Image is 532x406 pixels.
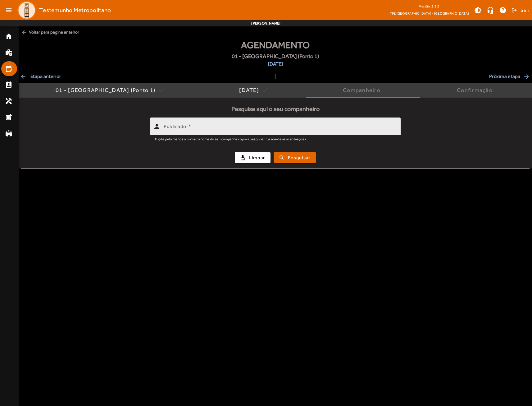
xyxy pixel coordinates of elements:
span: [DATE] [232,60,319,68]
div: Companheiro [343,87,383,93]
span: TPE [GEOGRAPHIC_DATA] - [GEOGRAPHIC_DATA] [390,10,469,16]
button: Pesquisar [274,152,316,163]
mat-icon: arrow_back [20,73,27,80]
span: 01 - [GEOGRAPHIC_DATA] (Ponto 1) [232,52,319,60]
button: Sair [511,6,530,15]
mat-icon: check [158,86,165,94]
span: Agendamento [241,38,310,52]
mat-icon: post_add [5,113,12,121]
span: Etapa anterior [20,73,61,80]
a: Testemunho Metropolitano [15,1,111,20]
mat-icon: handyman [5,97,12,105]
mat-icon: person [153,123,161,130]
span: | [275,73,276,80]
div: 01 - [GEOGRAPHIC_DATA] (Ponto 1) [56,87,158,93]
button: Limpar [235,152,271,163]
span: Pesquisar [288,154,310,161]
div: Confirmação [457,87,495,93]
mat-icon: arrow_back [21,29,27,35]
div: [DATE] [239,87,261,93]
span: Sair [521,5,530,15]
mat-icon: home [5,33,12,40]
mat-hint: Digite pelo menos o primeiro nome do seu companheiro para pesquisar. Se atente às acentuações. [155,135,307,142]
div: Versão: 2.2.2 [390,2,469,10]
mat-icon: menu [2,4,15,16]
mat-label: Publicador [164,123,188,129]
mat-icon: stadium [5,130,12,137]
mat-icon: edit_calendar [5,65,12,72]
mat-icon: perm_contact_calendar [5,81,12,89]
span: Voltar para pagina anterior [19,26,532,38]
span: Limpar [249,154,265,161]
h5: Pesquise aqui o seu companheiro [21,105,530,113]
img: Logo TPE [17,1,36,20]
mat-icon: arrow_forward [523,73,531,80]
mat-icon: check [261,86,269,94]
span: Próxima etapa [489,73,531,80]
span: Testemunho Metropolitano [39,5,111,15]
mat-icon: work_history [5,49,12,56]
